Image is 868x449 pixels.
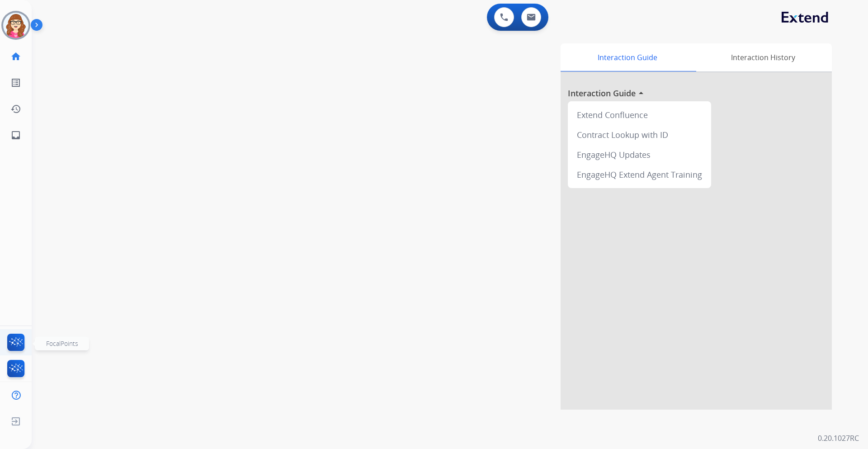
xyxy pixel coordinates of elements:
[571,165,708,184] div: EngageHQ Extend Agent Training
[561,43,694,71] div: Interaction Guide
[10,51,21,62] mat-icon: home
[10,77,21,88] mat-icon: list_alt
[571,105,708,125] div: Extend Confluence
[571,145,708,165] div: EngageHQ Updates
[694,43,832,71] div: Interaction History
[10,104,21,114] mat-icon: history
[571,125,708,145] div: Contract Lookup with ID
[818,433,859,444] p: 0.20.1027RC
[10,130,21,141] mat-icon: inbox
[3,13,28,38] img: avatar
[46,339,78,348] span: FocalPoints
